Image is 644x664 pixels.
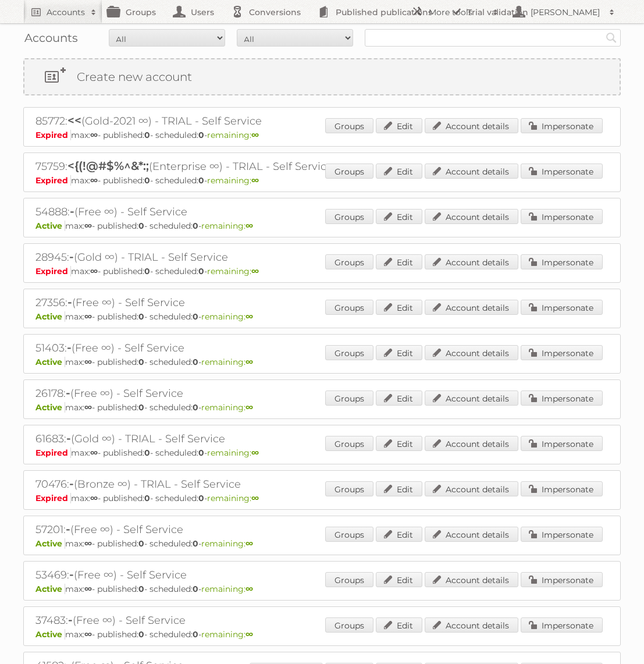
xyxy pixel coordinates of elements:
input: Search [603,29,620,47]
span: - [66,386,70,400]
strong: ∞ [84,311,92,322]
h2: 70476: (Bronze ∞) - TRIAL - Self Service [35,477,443,492]
a: Groups [325,617,373,633]
p: max: - published: - scheduled: - [35,175,609,186]
strong: ∞ [84,629,92,640]
strong: ∞ [90,130,98,140]
span: <{(!@#$%^&*:; [67,159,149,173]
a: Impersonate [521,254,603,269]
h2: 53469: (Free ∞) - Self Service [35,567,443,583]
span: - [67,340,72,354]
strong: ∞ [245,311,253,322]
a: Account details [425,481,518,496]
span: - [66,522,70,536]
strong: ∞ [245,538,253,549]
strong: 0 [193,629,198,640]
strong: 0 [193,402,198,413]
span: remaining: [207,266,259,276]
strong: 0 [198,175,204,186]
a: Groups [325,118,373,133]
span: - [66,431,71,445]
a: Edit [376,164,422,179]
strong: 0 [198,493,204,503]
a: Groups [325,209,373,224]
a: Groups [325,164,373,179]
a: Edit [376,481,422,496]
strong: ∞ [245,584,253,594]
strong: ∞ [251,175,259,186]
strong: ∞ [251,130,259,140]
a: Create new account [24,59,620,94]
strong: ∞ [84,221,92,231]
h2: [PERSON_NAME] [528,6,603,18]
a: Impersonate [521,118,603,133]
a: Impersonate [521,527,603,542]
strong: ∞ [245,629,253,640]
h2: 75759: (Enterprise ∞) - TRIAL - Self Service [35,159,443,174]
strong: 0 [138,584,144,594]
span: remaining: [201,311,253,322]
a: Edit [376,254,422,269]
span: remaining: [201,221,253,231]
h2: 61683: (Gold ∞) - TRIAL - Self Service [35,431,443,446]
strong: 0 [138,538,144,549]
a: Groups [325,300,373,315]
a: Groups [325,390,373,406]
h2: 85772: (Gold-2021 ∞) - TRIAL - Self Service [35,113,443,129]
h2: 57201: (Free ∞) - Self Service [35,522,443,537]
strong: 0 [198,266,204,276]
span: - [69,250,74,264]
strong: ∞ [245,402,253,413]
a: Impersonate [521,617,603,633]
span: Expired [35,448,71,458]
p: max: - published: - scheduled: - [35,402,609,413]
span: remaining: [201,357,253,367]
a: Groups [325,345,373,360]
span: remaining: [207,175,259,186]
p: max: - published: - scheduled: - [35,357,609,367]
strong: 0 [138,357,144,367]
h2: 37483: (Free ∞) - Self Service [35,613,443,628]
strong: 0 [193,311,198,322]
a: Groups [325,527,373,542]
strong: 0 [198,130,204,140]
a: Edit [376,390,422,406]
p: max: - published: - scheduled: - [35,584,609,594]
p: max: - published: - scheduled: - [35,266,609,276]
strong: 0 [144,448,150,458]
h2: More tools [429,6,487,18]
a: Edit [376,209,422,224]
span: Expired [35,130,71,140]
span: - [68,613,73,627]
span: Expired [35,175,71,186]
a: Impersonate [521,390,603,406]
a: Edit [376,527,422,542]
a: Account details [425,436,518,451]
a: Groups [325,572,373,587]
a: Account details [425,572,518,587]
span: Active [35,538,65,549]
strong: 0 [193,357,198,367]
span: Active [35,311,65,322]
span: - [69,477,74,491]
strong: ∞ [84,402,92,413]
strong: 0 [144,130,150,140]
a: Impersonate [521,436,603,451]
h2: 54888: (Free ∞) - Self Service [35,204,443,219]
span: Active [35,221,65,231]
a: Edit [376,345,422,360]
p: max: - published: - scheduled: - [35,629,609,640]
a: Impersonate [521,164,603,179]
span: remaining: [201,402,253,413]
span: remaining: [201,629,253,640]
strong: ∞ [84,357,92,367]
p: max: - published: - scheduled: - [35,130,609,140]
strong: ∞ [84,584,92,594]
p: max: - published: - scheduled: - [35,493,609,503]
span: << [67,113,81,127]
strong: 0 [193,538,198,549]
a: Edit [376,436,422,451]
span: remaining: [207,493,259,503]
h2: 28945: (Gold ∞) - TRIAL - Self Service [35,250,443,265]
span: - [69,567,74,581]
